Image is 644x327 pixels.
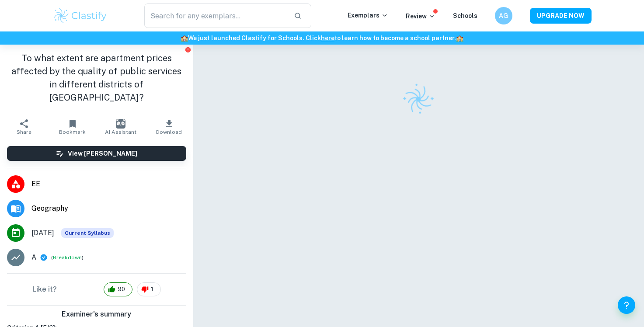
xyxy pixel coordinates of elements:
[144,3,287,28] input: Search for any exemplars...
[495,7,512,24] button: AG
[48,115,96,139] button: Bookmark
[116,119,125,129] img: AI Assistant
[68,149,137,158] h6: View [PERSON_NAME]
[530,8,592,24] button: UPGRADE NOW
[137,282,161,296] div: 1
[3,309,190,320] h6: Examiner's summary
[156,129,182,135] span: Download
[51,254,84,262] span: ( )
[31,203,186,214] span: Geography
[397,78,440,121] img: Clastify logo
[31,179,186,189] span: EE
[7,52,186,104] h1: To what extent are apartment prices affected by the quality of public services in different distr...
[17,129,31,135] span: Share
[53,254,82,261] button: Breakdown
[618,296,635,314] button: Help and Feedback
[406,11,435,21] p: Review
[181,35,188,42] span: 🏫
[53,7,108,24] img: Clastify logo
[321,35,334,42] a: here
[31,252,36,263] p: A
[348,10,388,20] p: Exemplars
[453,12,477,19] a: Schools
[59,129,86,135] span: Bookmark
[185,46,191,53] button: Report issue
[2,33,642,43] h6: We just launched Clastify for Schools. Click to learn how to become a school partner.
[105,129,136,135] span: AI Assistant
[146,285,158,294] span: 1
[7,146,186,161] button: View [PERSON_NAME]
[456,35,463,42] span: 🏫
[113,285,130,294] span: 90
[498,11,508,21] h6: AG
[61,228,114,238] div: This exemplar is based on the current syllabus. Feel free to refer to it for inspiration/ideas wh...
[61,228,114,238] span: Current Syllabus
[145,115,193,139] button: Download
[32,284,57,295] h6: Like it?
[31,228,54,238] span: [DATE]
[104,282,132,296] div: 90
[97,115,145,139] button: AI Assistant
